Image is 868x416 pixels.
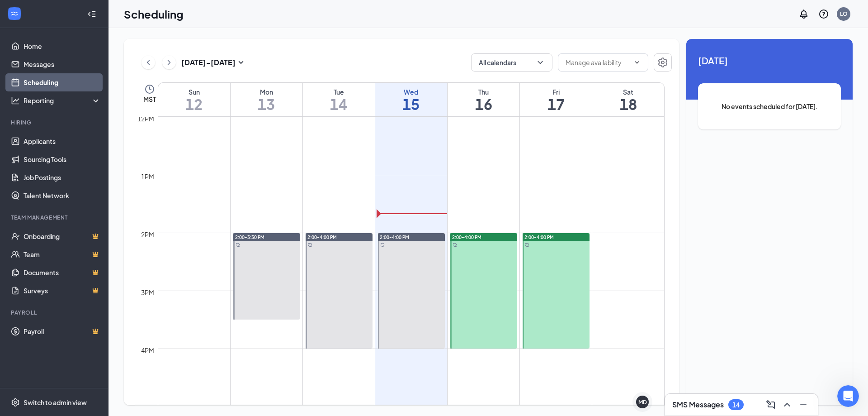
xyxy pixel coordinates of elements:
[633,59,641,66] svg: ChevronDown
[765,399,776,410] svg: ComposeMessage
[139,345,156,355] div: 4pm
[24,227,101,245] a: OnboardingCrown
[592,83,664,116] a: October 18, 2025
[375,83,447,116] a: October 15, 2025
[231,83,302,116] a: October 13, 2025
[307,234,337,240] span: 2:00-4:00 PM
[24,245,101,263] a: TeamCrown
[11,214,99,221] div: Team Management
[448,87,519,96] div: Thu
[698,53,841,67] span: [DATE]
[124,6,184,22] h1: Scheduling
[139,403,156,413] div: 5pm
[24,168,101,186] a: Job Postings
[139,172,156,182] div: 1pm
[24,96,101,105] div: Reporting
[24,73,101,91] a: Scheduling
[448,96,519,112] h1: 16
[520,87,592,96] div: Fri
[453,243,457,247] svg: Sync
[158,87,230,96] div: Sun
[235,234,264,240] span: 2:00-3:30 PM
[654,53,672,72] button: Settings
[162,56,176,69] button: ChevronRight
[592,96,664,112] h1: 18
[24,398,87,407] div: Switch to admin view
[380,243,385,247] svg: Sync
[657,57,668,68] svg: Settings
[165,57,174,68] svg: ChevronRight
[143,95,156,104] span: MST
[375,87,447,96] div: Wed
[782,399,793,410] svg: ChevronUp
[10,9,19,18] svg: WorkstreamLogo
[24,132,101,150] a: Applicants
[798,399,809,410] svg: Minimize
[448,83,519,116] a: October 16, 2025
[732,401,740,409] div: 14
[231,87,302,96] div: Mon
[24,263,101,282] a: DocumentsCrown
[87,10,96,19] svg: Collapse
[303,87,375,96] div: Tue
[158,83,230,116] a: October 12, 2025
[11,309,99,316] div: Payroll
[837,385,859,407] iframe: Intercom live chat
[236,57,246,68] svg: SmallChevronDown
[139,287,156,297] div: 3pm
[380,234,409,240] span: 2:00-4:00 PM
[24,186,101,205] a: Talent Network
[11,96,20,105] svg: Analysis
[520,83,592,116] a: October 17, 2025
[840,10,848,18] div: LO
[24,55,101,73] a: Messages
[11,398,20,407] svg: Settings
[181,57,236,67] h3: [DATE] - [DATE]
[798,9,809,19] svg: Notifications
[236,243,240,247] svg: Sync
[231,96,302,112] h1: 13
[139,230,156,239] div: 2pm
[536,58,545,67] svg: ChevronDown
[144,84,155,95] svg: Clock
[471,53,552,72] button: All calendarsChevronDown
[672,400,724,410] h3: SMS Messages
[158,96,230,112] h1: 12
[524,234,554,240] span: 2:00-4:00 PM
[818,9,829,19] svg: QuestionInfo
[592,87,664,96] div: Sat
[638,398,647,406] div: MD
[136,114,156,124] div: 12pm
[303,83,375,116] a: October 14, 2025
[24,322,101,340] a: PayrollCrown
[764,397,778,412] button: ComposeMessage
[24,37,101,55] a: Home
[796,397,811,412] button: Minimize
[24,282,101,300] a: SurveysCrown
[11,119,99,126] div: Hiring
[452,234,481,240] span: 2:00-4:00 PM
[142,56,155,69] button: ChevronLeft
[780,397,794,412] button: ChevronUp
[525,243,529,247] svg: Sync
[375,96,447,112] h1: 15
[566,57,630,67] input: Manage availability
[716,101,823,111] span: No events scheduled for [DATE].
[520,96,592,112] h1: 17
[144,57,153,68] svg: ChevronLeft
[303,96,375,112] h1: 14
[24,150,101,168] a: Sourcing Tools
[308,243,312,247] svg: Sync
